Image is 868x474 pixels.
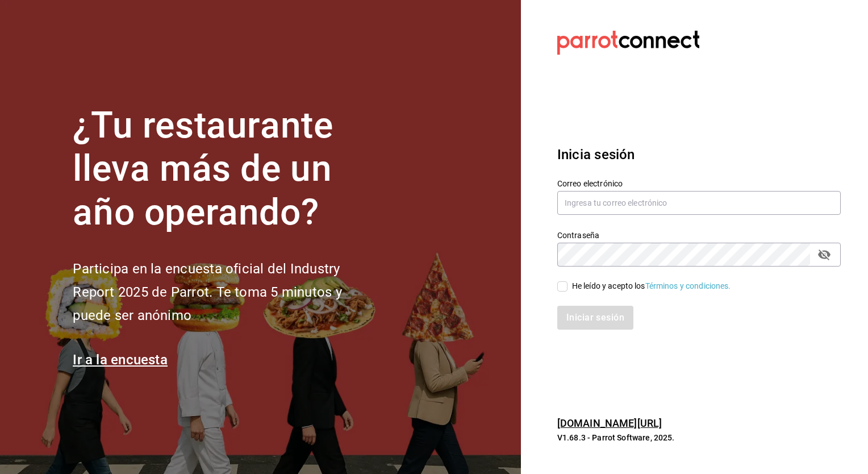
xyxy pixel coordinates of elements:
a: Ir a la encuesta [73,352,168,368]
a: Términos y condiciones. [645,281,731,290]
a: [DOMAIN_NAME][URL] [557,417,662,429]
button: passwordField [815,245,834,264]
div: He leído y acepto los [572,280,731,292]
p: V1.68.3 - Parrot Software, 2025. [557,432,841,443]
label: Correo electrónico [557,179,841,187]
h3: Inicia sesión [557,144,841,165]
input: Ingresa tu correo electrónico [557,191,841,215]
label: Contraseña [557,231,841,239]
h2: Participa en la encuesta oficial del Industry Report 2025 de Parrot. Te toma 5 minutos y puede se... [73,257,379,327]
h1: ¿Tu restaurante lleva más de un año operando? [73,104,379,235]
